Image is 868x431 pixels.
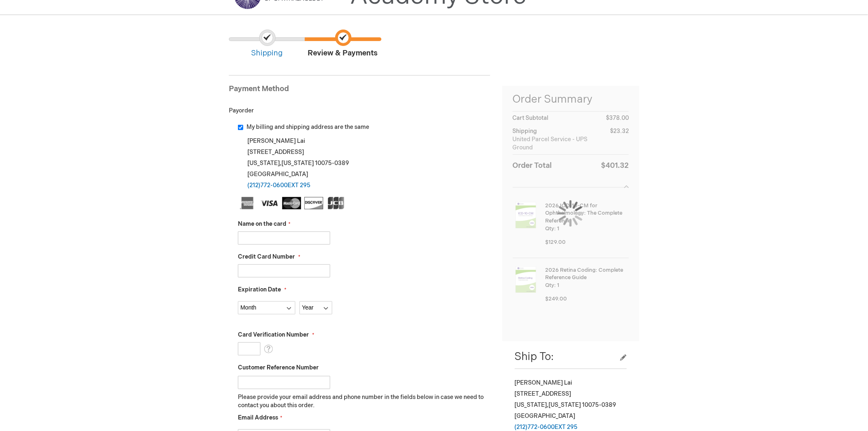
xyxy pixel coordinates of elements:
[238,331,309,338] span: Card Verification Number
[229,84,490,99] div: Payment Method
[229,107,254,114] span: Payorder
[557,200,584,227] img: Loading...
[238,253,295,260] span: Credit Card Number
[229,30,305,59] span: Shipping
[515,351,554,363] span: Ship To:
[247,182,311,189] a: (212)772-0600EXT 295
[304,197,323,209] img: Discover
[281,160,314,167] span: [US_STATE]
[247,124,369,131] span: My billing and shipping address are the same
[238,342,260,355] input: Card Verification Number
[549,401,581,408] span: [US_STATE]
[327,197,345,209] img: JCB
[238,286,281,293] span: Expiration Date
[305,30,381,59] span: Review & Payments
[238,393,490,410] p: Please provide your email address and phone number in the fields below in case we need to contact...
[238,364,319,371] span: Customer Reference Number
[260,197,279,209] img: Visa
[238,414,278,421] span: Email Address
[238,264,330,277] input: Credit Card Number
[238,220,286,227] span: Name on the card
[515,424,578,431] a: (212)772-0600EXT 295
[238,135,490,191] div: [PERSON_NAME] Lai [STREET_ADDRESS] [US_STATE] , 10075-0389 [GEOGRAPHIC_DATA]
[282,197,301,209] img: MasterCard
[238,197,257,209] img: American Express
